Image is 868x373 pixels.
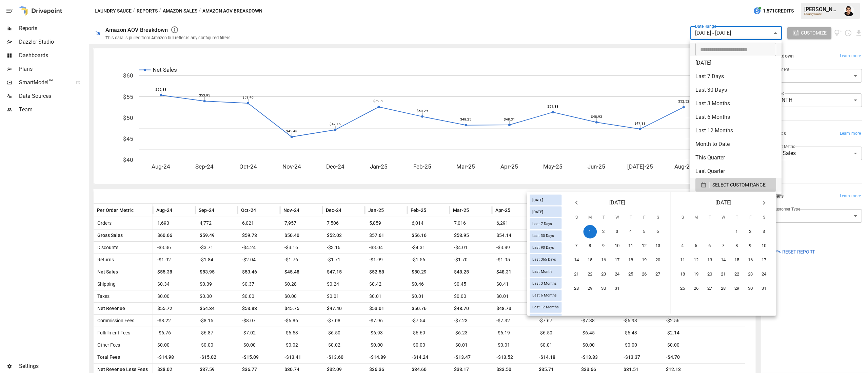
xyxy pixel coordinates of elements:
button: 5 [690,239,703,253]
span: Last 30 Days [530,234,557,238]
span: Friday [744,211,756,224]
button: 2 [597,225,611,239]
div: Last 3 Months [530,278,561,289]
button: 30 [744,282,757,295]
div: Last 365 Days [530,254,561,265]
button: 9 [597,239,611,253]
li: Last 12 Months [690,124,782,137]
li: Month to Date [690,137,782,151]
button: 13 [651,239,665,253]
button: 4 [676,239,690,253]
button: 29 [730,282,744,295]
button: 24 [611,268,624,281]
button: 20 [651,254,665,267]
div: Last Year [530,314,561,325]
button: 5 [638,225,651,239]
button: 22 [584,268,597,281]
span: Wednesday [611,211,623,224]
span: Saturday [652,211,664,224]
span: [DATE] [530,198,546,202]
span: Last 90 Days [530,245,557,250]
span: Tuesday [597,211,610,224]
span: Last 12 Months [530,305,561,309]
div: Last 30 Days [530,230,561,241]
li: Last 3 Months [690,97,782,110]
button: 16 [597,254,611,267]
span: Friday [638,211,650,224]
div: Last Month [530,266,561,277]
button: 25 [624,268,638,281]
span: [DATE] [609,198,625,207]
button: 21 [570,268,584,281]
button: 26 [690,282,703,295]
button: 15 [730,254,744,267]
button: 15 [584,254,597,267]
span: Wednesday [717,211,729,224]
button: 19 [690,268,703,281]
button: 21 [717,268,730,281]
button: 13 [703,254,717,267]
button: 10 [611,239,624,253]
button: 17 [757,254,771,267]
button: 1 [730,225,744,239]
button: 8 [584,239,597,253]
button: 27 [703,282,717,295]
button: 7 [717,239,730,253]
button: 31 [757,282,771,295]
button: 20 [703,268,717,281]
button: 6 [651,225,665,239]
button: 23 [597,268,611,281]
button: 1 [584,225,597,239]
div: Last 6 Months [530,290,561,301]
button: 3 [757,225,771,239]
span: Sunday [570,211,583,224]
span: Last 3 Months [530,281,559,285]
button: Previous month [570,196,583,210]
button: 18 [624,254,638,267]
li: This Quarter [690,151,782,164]
button: 7 [570,239,584,253]
button: 18 [676,268,690,281]
span: [DATE] [530,210,546,214]
div: Last 12 Months [530,302,561,312]
button: 6 [703,239,717,253]
div: Last 7 Days [530,218,561,229]
span: Thursday [625,211,637,224]
button: 17 [611,254,624,267]
button: 12 [638,239,651,253]
span: Last 365 Days [530,257,559,262]
button: 14 [570,254,584,267]
button: 19 [638,254,651,267]
button: 11 [624,239,638,253]
button: 8 [730,239,744,253]
button: 26 [638,268,651,281]
button: 16 [744,254,757,267]
span: Last 6 Months [530,293,559,298]
span: Saturday [758,211,770,224]
span: Sunday [676,211,689,224]
li: Last 6 Months [690,110,782,124]
button: 25 [676,282,690,295]
button: Next month [757,196,771,210]
button: 30 [597,282,611,295]
button: 14 [717,254,730,267]
span: SELECT CUSTOM RANGE [712,181,766,189]
button: 23 [744,268,757,281]
button: 10 [757,239,771,253]
span: Monday [584,211,596,224]
button: SELECT CUSTOM RANGE [695,178,776,192]
span: Tuesday [704,211,716,224]
span: [DATE] [715,198,731,207]
button: 11 [676,254,690,267]
li: [DATE] [690,56,782,70]
button: 4 [624,225,638,239]
button: 31 [611,282,624,295]
button: 9 [744,239,757,253]
span: Monday [690,211,702,224]
span: Last Month [530,269,554,273]
button: 29 [584,282,597,295]
div: [DATE] [530,206,561,217]
button: 2 [744,225,757,239]
button: 22 [730,268,744,281]
span: Last 7 Days [530,222,555,226]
